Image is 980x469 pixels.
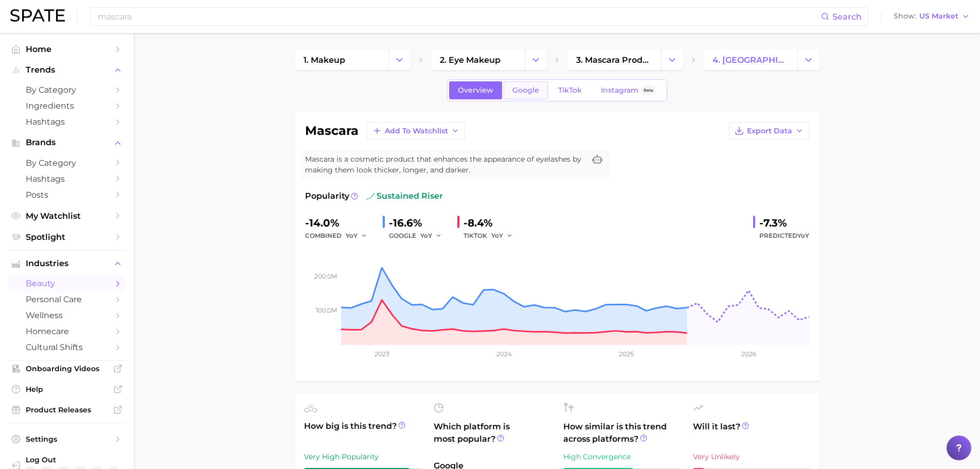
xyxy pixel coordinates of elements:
[619,350,634,358] tspan: 2025
[366,190,443,202] span: sustained riser
[420,231,432,240] span: YoY
[389,230,449,242] div: GOOGLE
[385,127,448,135] span: Add to Watchlist
[305,125,359,137] h1: mascara
[8,208,126,224] a: My Watchlist
[97,8,821,25] input: Search here for a brand, industry, or ingredient
[366,192,375,200] img: sustained riser
[8,171,126,187] a: Hashtags
[558,86,582,95] span: TikTok
[919,13,958,19] span: US Market
[8,98,126,114] a: Ingredients
[26,405,108,414] span: Product Releases
[26,65,108,75] span: Trends
[504,81,548,99] a: Google
[576,55,652,65] span: 3. mascara products
[693,450,810,463] div: Very Unlikely
[891,10,972,23] button: ShowUS Market
[8,307,126,323] a: wellness
[305,215,375,231] div: -14.0%
[8,275,126,291] a: beauty
[26,85,108,95] span: by Category
[894,13,916,19] span: Show
[8,62,126,78] button: Trends
[389,215,449,231] div: -16.6%
[434,421,551,455] span: Which platform is most popular?
[8,361,126,376] a: Onboarding Videos
[26,101,108,111] span: Ingredients
[747,127,792,135] span: Export Data
[304,450,421,463] div: Very High Popularity
[304,55,345,65] span: 1. makeup
[563,421,681,445] span: How similar is this trend across platforms?
[26,342,108,352] span: cultural shifts
[26,44,108,54] span: Home
[26,294,108,304] span: personal care
[8,114,126,130] a: Hashtags
[712,55,789,65] span: 4. [GEOGRAPHIC_DATA]
[305,154,585,176] span: Mascara is a cosmetic product that enhances the appearance of eyelashes by making them look thick...
[797,232,809,239] span: YoY
[26,435,108,444] span: Settings
[26,385,108,394] span: Help
[741,350,756,358] tspan: 2026
[592,81,665,99] a: InstagramBeta
[8,381,126,397] a: Help
[8,431,126,447] a: Settings
[563,450,681,463] div: High Convergence
[797,49,819,70] button: Change Category
[374,350,389,358] tspan: 2023
[420,230,442,242] button: YoY
[491,231,503,240] span: YoY
[8,402,126,418] a: Product Releases
[26,211,108,221] span: My Watchlist
[26,190,108,200] span: Posts
[26,138,108,147] span: Brands
[431,49,525,70] a: 2. eye makeup
[661,49,683,70] button: Change Category
[10,9,65,22] img: SPATE
[346,230,368,242] button: YoY
[8,41,126,57] a: Home
[26,259,108,268] span: Industries
[693,421,810,445] span: Will it last?
[549,81,591,99] a: TikTok
[449,81,502,99] a: Overview
[8,323,126,339] a: homecare
[458,86,493,95] span: Overview
[305,190,349,202] span: Popularity
[305,230,375,242] div: combined
[26,326,108,336] span: homecare
[26,455,119,464] span: Log Out
[8,155,126,171] a: by Category
[832,12,862,22] span: Search
[26,158,108,168] span: by Category
[496,350,511,358] tspan: 2024
[388,49,411,70] button: Change Category
[567,49,661,70] a: 3. mascara products
[26,279,108,288] span: beauty
[26,117,108,127] span: Hashtags
[8,135,126,150] button: Brands
[26,310,108,320] span: wellness
[8,187,126,203] a: Posts
[601,86,638,95] span: Instagram
[440,55,501,65] span: 2. eye makeup
[8,339,126,355] a: cultural shifts
[367,122,465,140] button: Add to Watchlist
[8,256,126,271] button: Industries
[491,230,513,242] button: YoY
[525,49,547,70] button: Change Category
[26,232,108,242] span: Spotlight
[295,49,388,70] a: 1. makeup
[464,230,520,242] div: TIKTOK
[512,86,539,95] span: Google
[346,231,358,240] span: YoY
[26,364,108,373] span: Onboarding Videos
[8,229,126,245] a: Spotlight
[704,49,797,70] a: 4. [GEOGRAPHIC_DATA]
[26,174,108,184] span: Hashtags
[304,420,421,445] span: How big is this trend?
[729,122,809,140] button: Export Data
[464,215,520,231] div: -8.4%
